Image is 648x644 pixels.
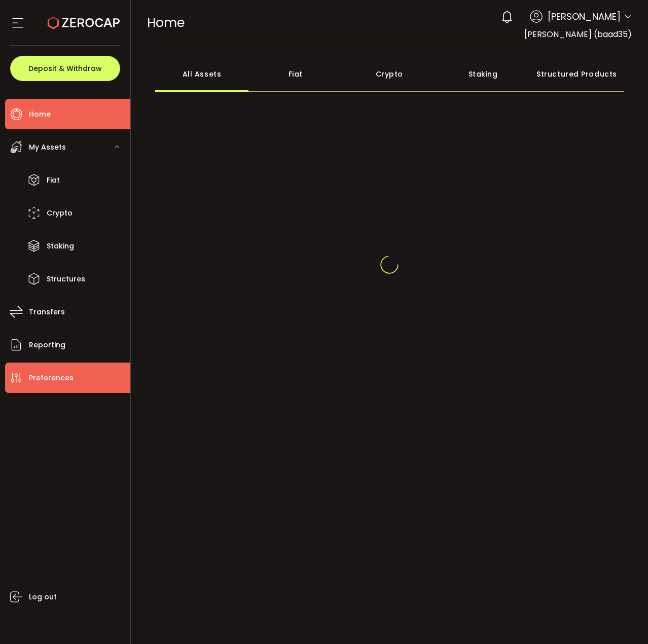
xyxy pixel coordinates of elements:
span: Fiat [47,173,60,188]
div: Structured Products [530,56,624,92]
span: Home [29,107,51,122]
div: Crypto [342,56,436,92]
span: Preferences [29,371,74,385]
span: Reporting [29,338,65,352]
span: Home [147,14,185,31]
span: Log out [29,590,57,604]
div: All Assets [155,56,249,92]
span: Deposit & Withdraw [28,65,102,72]
div: Fiat [248,56,342,92]
span: My Assets [29,140,66,155]
button: Deposit & Withdraw [10,56,120,81]
span: [PERSON_NAME] [548,10,621,23]
span: Structures [47,272,85,287]
span: Transfers [29,305,65,319]
span: [PERSON_NAME] (baad35) [524,28,632,40]
span: Staking [47,239,74,254]
span: Crypto [47,206,73,221]
div: Staking [436,56,530,92]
